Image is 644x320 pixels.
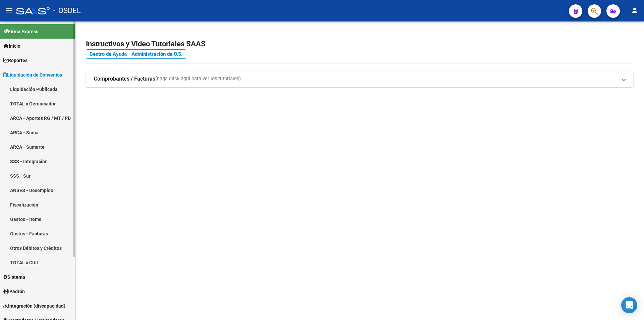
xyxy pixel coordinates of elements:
[621,297,637,313] div: Open Intercom Messenger
[631,6,639,14] mat-icon: person
[86,38,633,50] h2: Instructivos y Video Tutoriales SAAS
[86,71,633,87] mat-expansion-panel-header: Comprobantes / Facturas(haga click aquí para ver los tutoriales)
[3,71,62,79] span: Liquidación de Convenios
[3,273,25,281] span: Sistema
[155,75,241,83] span: (haga click aquí para ver los tutoriales)
[94,75,155,83] strong: Comprobantes / Facturas
[3,42,20,50] span: Inicio
[3,288,25,295] span: Padrón
[5,6,13,14] mat-icon: menu
[3,28,38,35] span: Firma Express
[53,3,81,18] span: - OSDEL
[3,302,65,310] span: Integración (discapacidad)
[3,57,28,64] span: Reportes
[86,49,186,59] a: Centro de Ayuda - Administración de O.S.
